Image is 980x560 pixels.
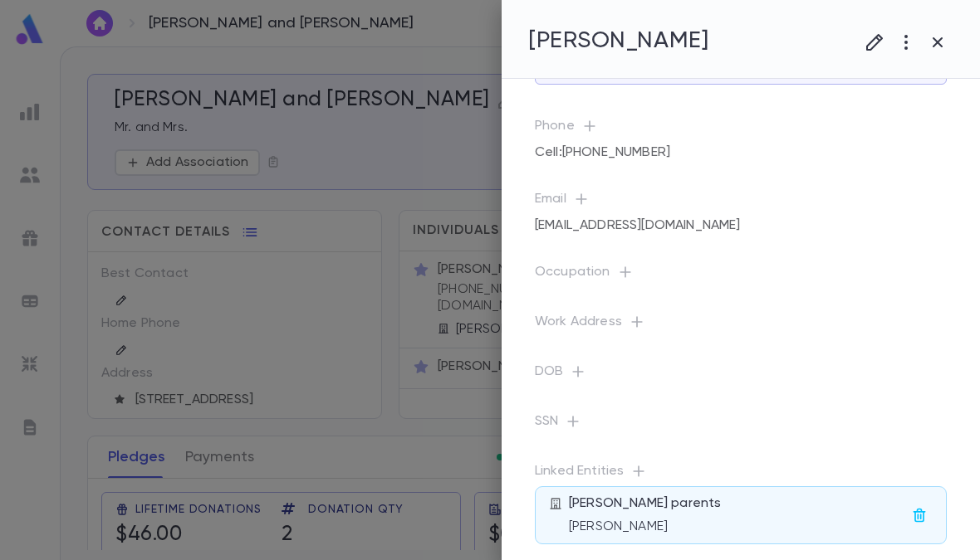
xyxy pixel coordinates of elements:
[535,211,740,241] div: [EMAIL_ADDRESS][DOMAIN_NAME]
[535,118,947,141] p: Phone
[535,463,947,486] p: Linked Entities
[569,519,906,535] p: [PERSON_NAME]
[535,363,947,387] p: DOB
[535,314,947,337] p: Work Address
[535,413,947,436] p: SSN
[528,27,708,55] h4: [PERSON_NAME]
[535,264,947,287] p: Occupation
[569,495,906,535] div: [PERSON_NAME] parents
[535,191,947,214] p: Email
[535,138,670,168] div: Cell : [PHONE_NUMBER]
